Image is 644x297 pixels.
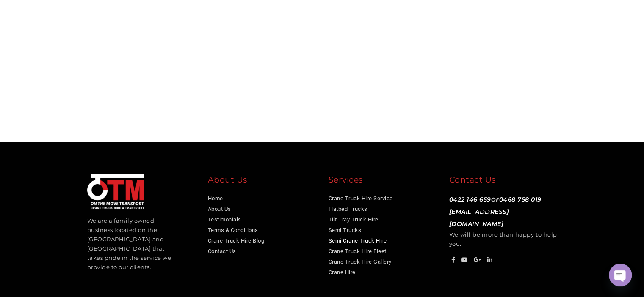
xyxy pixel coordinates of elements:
[208,193,316,256] nav: About Us
[329,174,437,189] div: Services
[449,196,491,203] a: 0422 146 659
[329,193,437,278] nav: Services
[208,206,231,212] a: About Us
[499,196,542,203] a: 0468 758 019
[329,195,393,202] a: Crane Truck Hire Service
[208,216,241,223] a: Testimonials
[208,237,265,244] a: Crane Truck Hire Blog
[329,237,387,244] a: Semi Crane Truck Hire
[208,248,236,254] a: Contact Us
[449,208,509,228] a: [EMAIL_ADDRESS][DOMAIN_NAME]
[208,195,223,202] a: Home
[208,227,258,233] a: Terms & Conditions
[329,206,368,212] a: Flatbed Trucks
[208,174,316,189] div: About Us
[329,227,362,233] a: Semi Trucks
[87,174,144,209] img: footer Logo
[329,259,392,265] a: Crane Truck Hire Gallery
[449,193,557,248] p: We will be more than happy to help you.
[87,216,174,272] p: We are a family owned business located on the [GEOGRAPHIC_DATA] and [GEOGRAPHIC_DATA] that takes ...
[329,248,387,254] a: Crane Truck Hire Fleet
[329,269,356,275] a: Crane Hire
[449,174,557,189] div: Contact Us
[449,195,542,228] span: or
[329,216,379,223] a: Tilt Tray Truck Hire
